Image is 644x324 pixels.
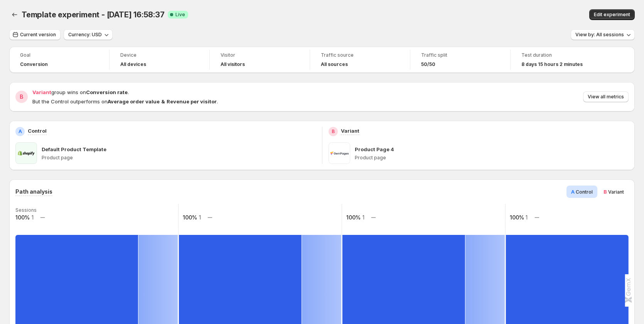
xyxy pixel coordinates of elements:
span: 8 days 15 hours 2 minutes [521,61,583,67]
span: Visitor [221,52,299,58]
p: Control [28,127,47,135]
a: Traffic split50/50 [421,51,499,68]
text: 1 [526,214,528,221]
strong: & [161,98,165,105]
span: Variant [608,189,624,195]
text: 1 [32,214,34,221]
button: Edit experiment [589,9,635,20]
span: View all metrics [588,94,624,100]
strong: Revenue per visitor [167,98,217,105]
text: 100% [15,214,30,221]
span: Test duration [521,52,600,58]
span: View by: All sessions [575,32,624,38]
span: Goal [20,52,98,58]
p: Product page [42,155,316,161]
button: View by: All sessions [571,29,635,40]
a: DeviceAll devices [120,51,199,68]
span: But the Control outperforms on . [32,98,218,105]
span: Traffic source [321,52,399,58]
h4: All devices [120,61,146,67]
a: VisitorAll visitors [221,51,299,68]
strong: Average order value [108,98,160,105]
a: Test duration8 days 15 hours 2 minutes [521,51,600,68]
span: 50/50 [421,61,435,67]
text: 100% [183,214,197,221]
button: View all metrics [583,91,629,102]
span: A [571,189,575,195]
span: Edit experiment [594,12,630,18]
span: Currency: USD [68,32,102,38]
span: Control [576,189,593,195]
p: Product Page 4 [355,145,394,153]
p: Product page [355,155,629,161]
span: Template experiment - [DATE] 16:58:37 [22,10,165,19]
button: Currency: USD [64,29,113,40]
span: Current version [20,32,56,38]
span: Traffic split [421,52,499,58]
a: Traffic sourceAll sources [321,51,399,68]
h2: B [20,93,24,101]
span: Device [120,52,199,58]
button: Back [9,9,20,20]
span: Conversion [20,61,48,67]
h4: All sources [321,61,348,67]
span: Variant [32,89,51,95]
strong: Conversion rate [86,89,128,95]
p: Variant [341,127,359,135]
h4: All visitors [221,61,245,67]
img: Product Page 4 [329,142,350,164]
span: group wins on . [32,89,129,95]
p: Default Product Template [42,145,106,153]
h2: A [19,128,22,135]
text: 100% [510,214,524,221]
img: Default Product Template [15,142,37,164]
span: B [604,189,607,195]
h3: Path analysis [15,188,52,196]
text: Sessions [15,207,37,213]
text: 1 [199,214,201,221]
span: Live [175,12,185,18]
text: 100% [346,214,361,221]
button: Current version [9,29,61,40]
h2: B [332,128,335,135]
text: 1 [362,214,364,221]
a: GoalConversion [20,51,98,68]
